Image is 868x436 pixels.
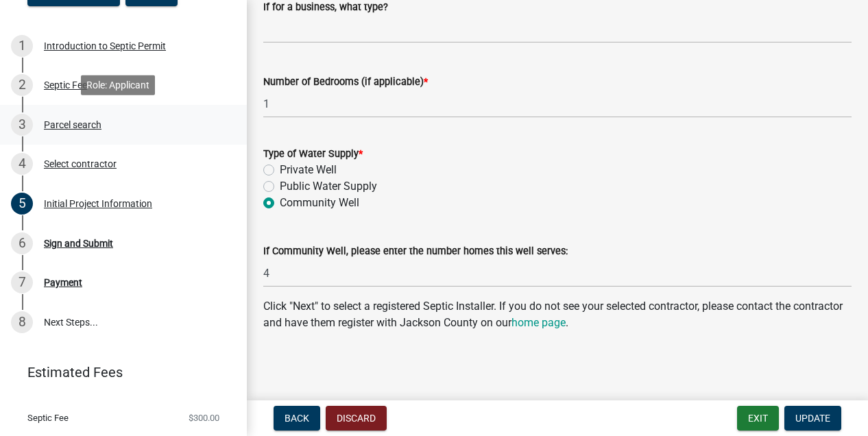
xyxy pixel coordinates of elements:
[11,311,33,333] div: 8
[189,413,219,422] span: $300.00
[280,195,359,211] label: Community Well
[44,120,101,130] div: Parcel search
[280,178,377,195] label: Public Water Supply
[44,80,87,90] div: Septic Fee
[11,232,33,254] div: 6
[44,159,117,169] div: Select contractor
[11,35,33,57] div: 1
[27,413,69,422] span: Septic Fee
[511,316,566,329] a: home page
[44,199,152,208] div: Initial Project Information
[326,406,387,431] button: Discard
[263,247,568,256] label: If Community Well, please enter the number homes this well serves:
[44,239,113,248] div: Sign and Submit
[11,74,33,96] div: 2
[81,75,155,95] div: Role: Applicant
[737,406,779,431] button: Exit
[274,406,320,431] button: Back
[11,193,33,215] div: 5
[784,406,841,431] button: Update
[44,278,82,287] div: Payment
[263,149,363,159] label: Type of Water Supply
[285,413,309,424] span: Back
[11,359,225,386] a: Estimated Fees
[263,298,852,331] p: Click "Next" to select a registered Septic Installer. If you do not see your selected contractor,...
[795,413,830,424] span: Update
[11,153,33,175] div: 4
[263,77,428,87] label: Number of Bedrooms (if applicable)
[11,114,33,136] div: 3
[280,162,337,178] label: Private Well
[44,41,166,51] div: Introduction to Septic Permit
[11,271,33,293] div: 7
[263,3,388,12] label: If for a business, what type?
